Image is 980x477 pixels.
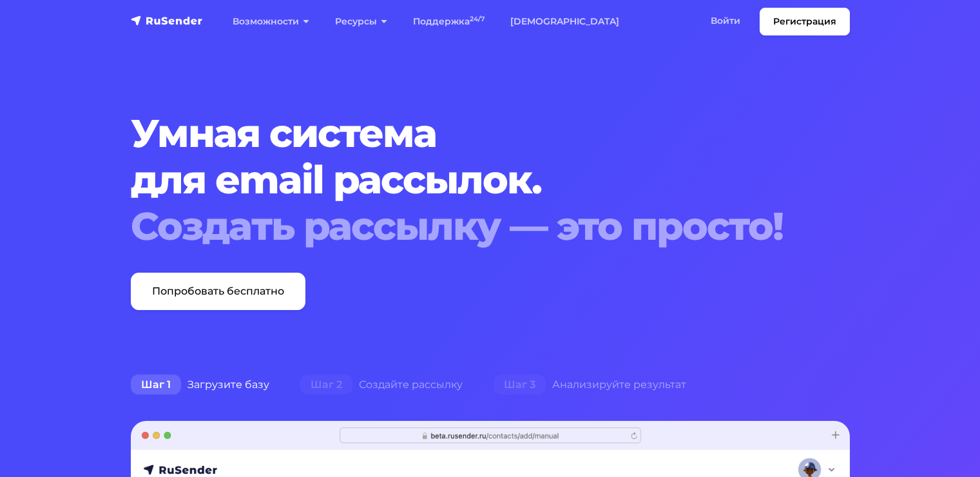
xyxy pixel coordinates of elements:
span: Шаг 1 [131,375,181,395]
div: Создайте рассылку [285,372,478,398]
h1: Умная система для email рассылок. [131,110,789,249]
a: Поддержка24/7 [400,8,497,35]
a: Ресурсы [322,8,400,35]
div: Анализируйте результат [478,372,702,398]
div: Создать рассылку — это просто! [131,203,789,249]
a: Попробовать бесплатно [131,273,305,310]
span: Шаг 3 [494,375,546,395]
img: RuSender [131,14,203,27]
a: Возможности [220,8,322,35]
span: Шаг 2 [300,375,352,395]
a: Войти [698,8,753,34]
a: [DEMOGRAPHIC_DATA] [497,8,632,35]
a: Регистрация [760,8,850,35]
sup: 24/7 [470,15,485,23]
div: Загрузите базу [115,372,285,398]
